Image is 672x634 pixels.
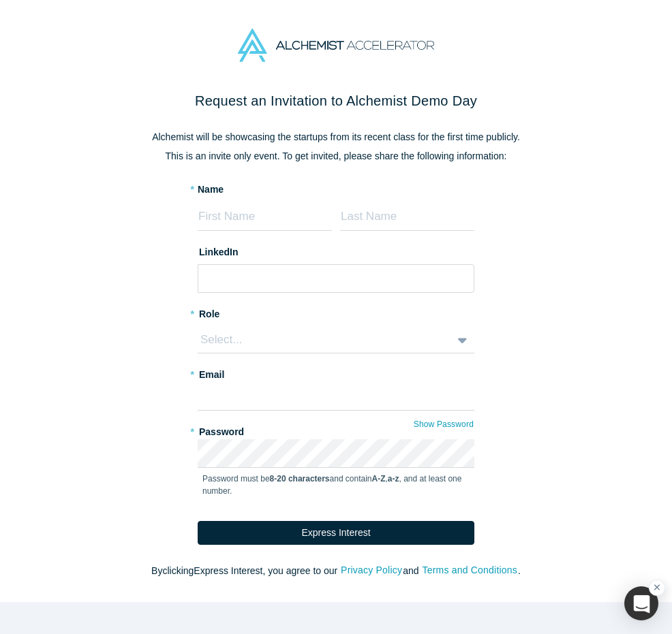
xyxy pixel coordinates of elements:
p: Alchemist will be showcasing the startups from its recent class for the first time publicly. [59,130,613,144]
p: By clicking Express Interest , you agree to our and . [59,564,613,578]
input: First Name [198,202,332,231]
div: Select... [199,331,442,349]
button: Show Password [413,415,474,433]
label: Role [198,302,474,321]
p: Password must be and contain , , and at least one number. [202,473,470,497]
label: Email [198,363,474,382]
button: Terms and Conditions [421,562,518,578]
button: Express Interest [198,521,474,545]
label: Password [198,420,474,439]
h2: Request an Invitation to Alchemist Demo Day [59,91,613,111]
button: Privacy Policy [340,562,403,578]
strong: a-z [388,474,399,484]
strong: A-Z [372,474,386,484]
label: Name [198,183,224,197]
p: This is an invite only event. To get invited, please share the following information: [59,149,613,163]
label: LinkedIn [198,240,474,259]
strong: 8-20 characters [270,474,330,484]
input: Last Name [340,202,474,231]
img: Alchemist Accelerator Logo [238,29,434,62]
